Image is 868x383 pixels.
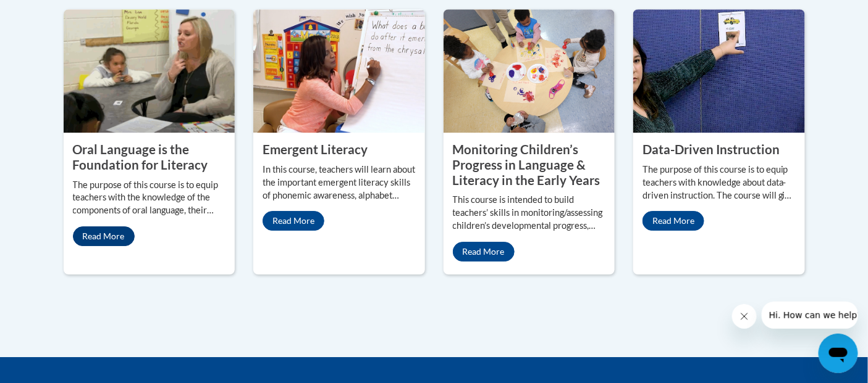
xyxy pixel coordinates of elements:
p: The purpose of this course is to equip teachers with knowledge about data-driven instruction. The... [643,163,796,202]
property: Data-Driven Instruction [643,142,780,157]
p: In this course, teachers will learn about the important emergent literacy skills of phonemic awar... [263,163,416,202]
img: Data-Driven Instruction [633,9,805,133]
property: Oral Language is the Foundation for Literacy [73,142,208,172]
a: Read More [643,211,704,231]
a: Read More [263,211,324,231]
property: Monitoring Children’s Progress in Language & Literacy in the Early Years [453,142,600,187]
p: The purpose of this course is to equip teachers with the knowledge of the components of oral lang... [73,179,226,218]
a: Read More [453,242,515,262]
a: Read More [73,226,135,246]
p: This course is intended to build teachers’ skills in monitoring/assessing children’s developmenta... [453,194,606,233]
img: Monitoring Children’s Progress in Language & Literacy in the Early Years [444,9,615,133]
iframe: Close message [732,304,757,329]
iframe: Message from company [762,302,858,329]
img: Emergent Literacy [253,9,425,133]
img: Oral Language is the Foundation for Literacy [64,9,235,133]
span: Hi. How can we help? [7,9,100,19]
iframe: Button to launch messaging window [819,334,858,373]
property: Emergent Literacy [263,142,368,157]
